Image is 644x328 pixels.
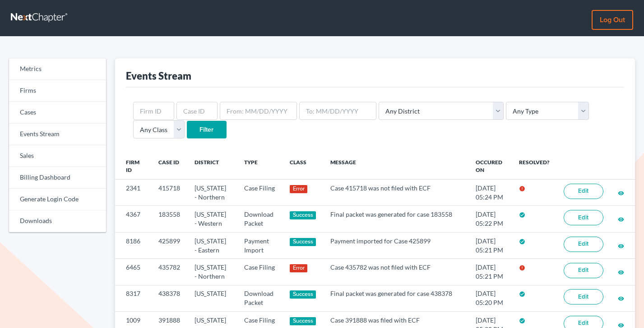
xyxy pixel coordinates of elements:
a: visibility [618,294,624,302]
td: Case 435782 was not filed with ECF [323,259,468,285]
th: Message [323,153,468,180]
td: [DATE] 05:20 PM [468,285,512,311]
td: Case Filing [237,259,283,285]
td: Payment imported for Case 425899 [323,232,468,258]
th: Occured On [468,153,512,180]
i: check_circle [519,238,525,245]
a: Edit [564,289,603,304]
th: Type [237,153,283,180]
td: 183558 [151,206,187,232]
td: [US_STATE] [187,285,236,311]
td: 425899 [151,232,187,258]
th: Resolved? [512,153,556,180]
input: Firm ID [133,102,174,120]
div: Success [290,211,316,219]
td: Case 415718 was not filed with ECF [323,180,468,206]
i: error [519,185,525,192]
div: Error [290,264,307,272]
a: Downloads [9,210,106,232]
td: [US_STATE] - Western [187,206,236,232]
div: Events Stream [126,69,191,82]
i: error [519,265,525,271]
a: visibility [618,242,624,249]
th: Case ID [151,153,187,180]
td: [US_STATE] - Eastern [187,232,236,258]
th: Class [283,153,323,180]
td: Payment Import [237,232,283,258]
a: Edit [564,210,603,225]
i: visibility [618,190,624,196]
a: Edit [564,263,603,278]
i: check_circle [519,212,525,218]
td: Final packet was generated for case 438378 [323,285,468,311]
a: Log out [592,10,633,30]
a: Events Stream [9,124,106,145]
td: 415718 [151,180,187,206]
td: [US_STATE] - Northern [187,259,236,285]
td: 4367 [115,206,152,232]
td: [US_STATE] - Northern [187,180,236,206]
i: visibility [618,216,624,223]
a: visibility [618,189,624,196]
td: 8317 [115,285,152,311]
td: Download Packet [237,285,283,311]
td: 435782 [151,259,187,285]
i: visibility [618,243,624,249]
i: check_circle [519,291,525,297]
a: Firms [9,80,106,102]
th: Firm ID [115,153,152,180]
td: Final packet was generated for case 183558 [323,206,468,232]
input: Filter [187,121,227,139]
td: 438378 [151,285,187,311]
div: Error [290,185,307,193]
td: [DATE] 05:21 PM [468,232,512,258]
a: Billing Dashboard [9,167,106,189]
i: check_circle [519,318,525,324]
div: Success [290,290,316,299]
a: Edit [564,237,603,252]
td: 8186 [115,232,152,258]
input: To: MM/DD/YYYY [299,102,376,120]
td: [DATE] 05:22 PM [468,206,512,232]
div: Success [290,238,316,246]
a: Metrics [9,58,106,80]
td: [DATE] 05:21 PM [468,259,512,285]
i: visibility [618,295,624,302]
td: Case Filing [237,180,283,206]
td: 2341 [115,180,152,206]
a: visibility [618,215,624,223]
a: Generate Login Code [9,189,106,210]
td: Download Packet [237,206,283,232]
div: Success [290,317,316,325]
td: 6465 [115,259,152,285]
td: [DATE] 05:24 PM [468,180,512,206]
th: District [187,153,236,180]
i: visibility [618,269,624,276]
input: From: MM/DD/YYYY [220,102,297,120]
input: Case ID [176,102,218,120]
a: Cases [9,102,106,124]
a: Sales [9,145,106,167]
a: visibility [618,268,624,276]
a: Edit [564,184,603,199]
